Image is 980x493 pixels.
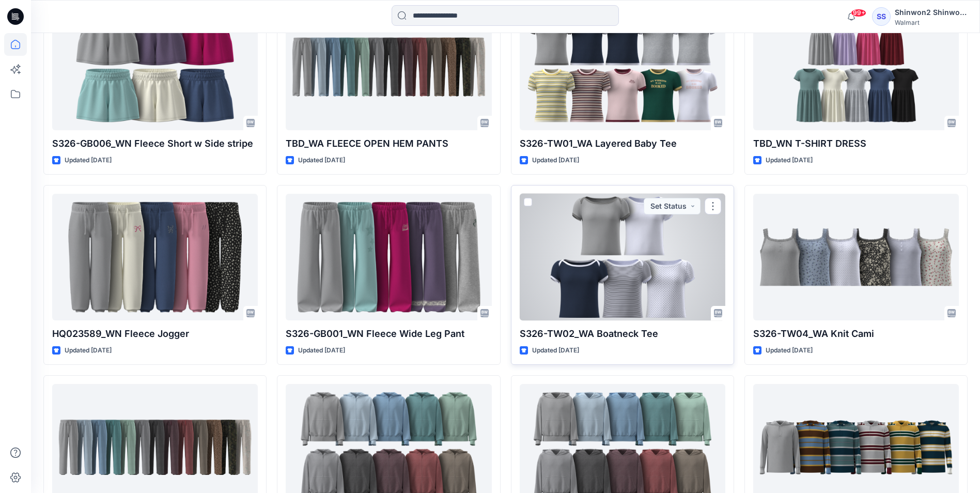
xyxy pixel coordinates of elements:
[52,327,258,341] p: HQ023589_WN Fleece Jogger
[520,4,725,130] a: S326-TW01_WA Layered Baby Tee
[65,345,112,356] p: Updated [DATE]
[753,327,959,341] p: S326-TW04_WA Knit Cami
[895,6,967,19] div: Shinwon2 Shinwon2
[65,155,112,166] p: Updated [DATE]
[766,155,813,166] p: Updated [DATE]
[286,4,491,130] a: TBD_WA FLEECE OPEN HEM PANTS
[52,4,258,130] a: S326-GB006_WN Fleece Short w Side stripe
[52,194,258,320] a: HQ023589_WN Fleece Jogger
[872,7,891,26] div: SS
[532,155,579,166] p: Updated [DATE]
[766,345,813,356] p: Updated [DATE]
[753,4,959,130] a: TBD_WN T-SHIRT DRESS
[286,194,491,320] a: S326-GB001_WN Fleece Wide Leg Pant
[532,345,579,356] p: Updated [DATE]
[298,345,345,356] p: Updated [DATE]
[753,194,959,320] a: S326-TW04_WA Knit Cami
[851,9,866,17] span: 99+
[520,327,725,341] p: S326-TW02_WA Boatneck Tee
[753,136,959,151] p: TBD_WN T-SHIRT DRESS
[520,194,725,320] a: S326-TW02_WA Boatneck Tee
[286,327,491,341] p: S326-GB001_WN Fleece Wide Leg Pant
[298,155,345,166] p: Updated [DATE]
[895,19,967,26] div: Walmart
[52,136,258,151] p: S326-GB006_WN Fleece Short w Side stripe
[520,136,725,151] p: S326-TW01_WA Layered Baby Tee
[286,136,491,151] p: TBD_WA FLEECE OPEN HEM PANTS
